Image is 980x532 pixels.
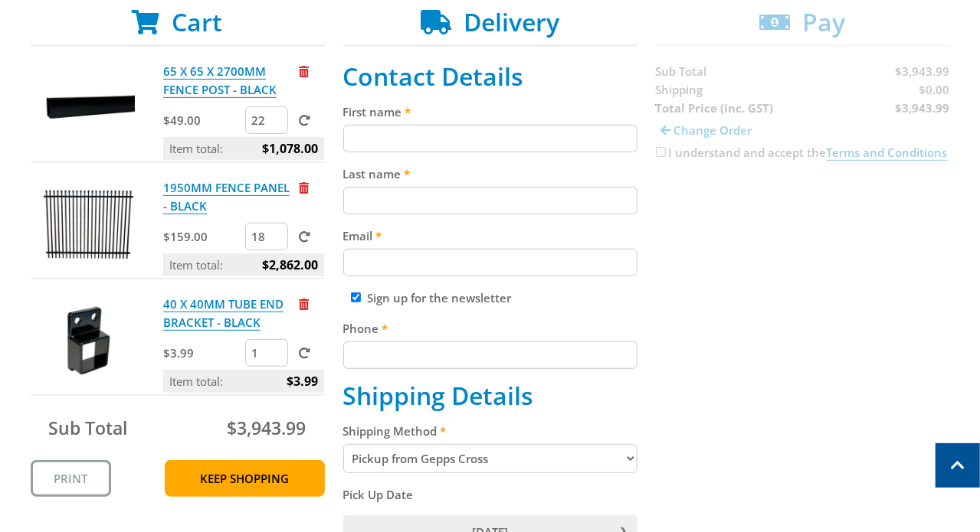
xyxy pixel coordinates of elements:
a: Print [31,460,111,497]
a: Remove from cart [299,180,309,195]
input: Please enter your last name. [343,187,637,214]
label: Email [343,227,637,245]
a: 65 X 65 X 2700MM FENCE POST - BLACK [163,64,277,98]
span: $2,862.00 [262,253,318,276]
label: Phone [343,319,637,338]
span: $3.99 [287,370,318,393]
select: Please select a shipping method. [343,444,637,473]
span: Sub Total [49,416,128,440]
label: Pick Up Date [343,485,637,504]
img: 65 X 65 X 2700MM FENCE POST - BLACK [43,62,135,154]
label: Last name [343,165,637,183]
input: Please enter your first name. [343,125,637,152]
a: 40 X 40MM TUBE END BRACKET - BLACK [163,296,284,331]
p: $3.99 [163,344,242,362]
label: Sign up for the newsletter [368,290,512,305]
label: Shipping Method [343,422,637,440]
input: Please enter your telephone number. [343,341,637,369]
a: Keep Shopping [165,460,325,497]
p: $49.00 [163,111,242,129]
p: Item total: [163,137,324,160]
h2: Contact Details [343,62,637,91]
p: $159.00 [163,227,242,246]
a: 1950MM FENCE PANEL - BLACK [163,180,290,214]
span: Cart [172,5,223,38]
p: Item total: [163,370,324,393]
a: Remove from cart [299,64,309,79]
span: $1,078.00 [262,137,318,160]
img: 40 X 40MM TUBE END BRACKET - BLACK [43,295,135,387]
img: 1950MM FENCE PANEL - BLACK [43,178,135,270]
input: Please enter your email address. [343,249,637,276]
p: Item total: [163,253,324,276]
span: $3,943.99 [227,416,306,440]
h2: Shipping Details [343,381,637,410]
a: Remove from cart [299,296,309,312]
span: Delivery [464,5,559,38]
label: First name [343,103,637,121]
